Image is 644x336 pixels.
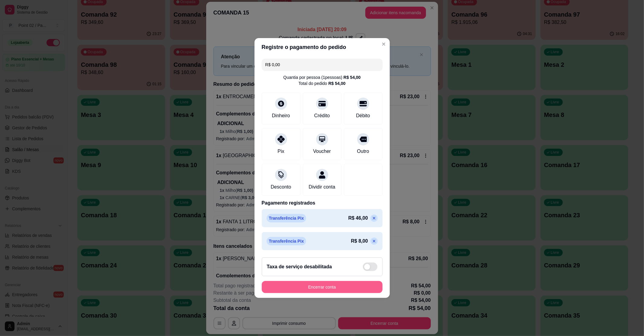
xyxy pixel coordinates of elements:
[272,112,290,119] div: Dinheiro
[348,215,368,222] p: R$ 46,00
[309,183,335,191] div: Dividir conta
[351,237,368,245] p: R$ 8,00
[277,148,284,155] div: Pix
[267,214,306,222] p: Transferência Pix
[267,237,306,245] p: Transferência Pix
[271,183,291,191] div: Desconto
[299,80,346,86] div: Total do pedido
[314,112,330,119] div: Crédito
[344,74,361,80] div: R$ 54,00
[283,74,360,80] div: Quantia por pessoa ( 1 pessoas)
[255,38,390,56] header: Registre o pagamento do pedido
[262,281,383,293] button: Encerrar conta
[262,199,383,207] p: Pagamento registrados
[328,80,346,86] div: R$ 54,00
[379,39,389,49] button: Close
[357,148,369,155] div: Outro
[267,263,332,270] h2: Taxa de serviço desabilitada
[265,59,379,71] input: Ex.: hambúrguer de cordeiro
[313,148,331,155] div: Voucher
[356,112,370,119] div: Débito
